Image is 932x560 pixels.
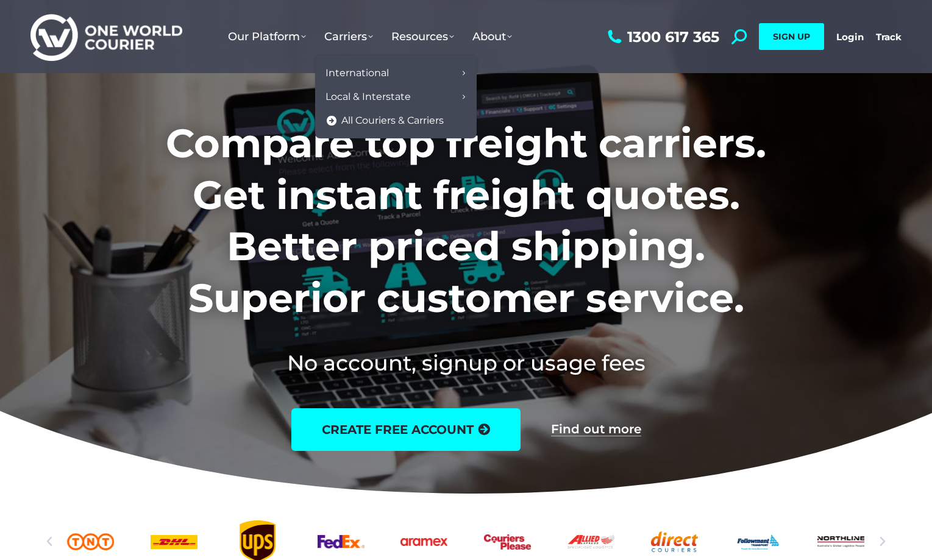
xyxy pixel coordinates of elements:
[85,118,847,324] h1: Compare top freight carriers. Get instant freight quotes. Better priced shipping. Superior custom...
[382,18,463,55] a: Resources
[325,91,411,104] span: Local & Interstate
[472,30,512,43] span: About
[876,31,902,43] a: Track
[30,12,182,62] img: One World Courier
[219,18,315,55] a: Our Platform
[321,85,471,109] a: Local & Interstate
[228,30,306,43] span: Our Platform
[325,67,389,80] span: International
[291,408,521,451] a: create free account
[551,423,641,436] a: Find out more
[605,29,719,44] a: 1300 617 365
[324,30,373,43] span: Carriers
[773,31,810,42] span: SIGN UP
[315,18,382,55] a: Carriers
[836,31,864,43] a: Login
[321,62,471,85] a: International
[321,109,471,133] a: All Couriers & Carriers
[463,18,521,55] a: About
[341,115,444,127] span: All Couriers & Carriers
[85,348,847,378] h2: No account, signup or usage fees
[391,30,454,43] span: Resources
[759,23,824,50] a: SIGN UP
